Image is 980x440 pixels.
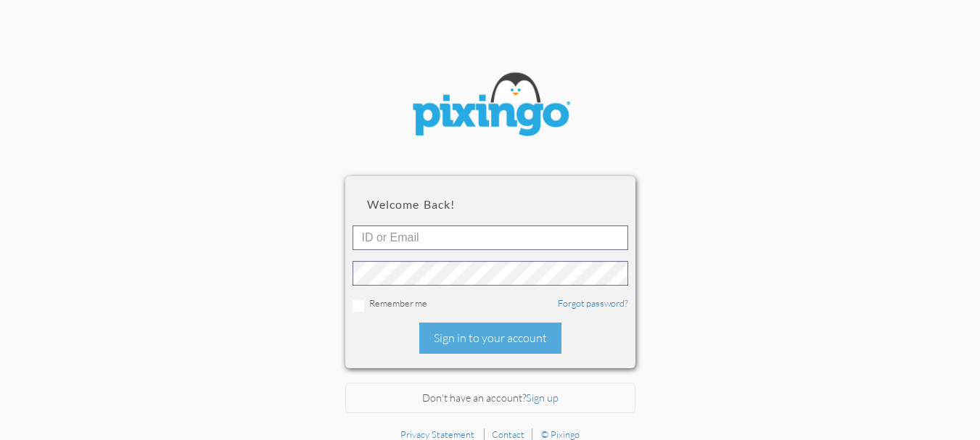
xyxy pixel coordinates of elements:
div: Remember me [353,296,628,312]
h2: Welcome back! [367,198,614,211]
a: Forgot password? [558,297,628,309]
a: Privacy Statement [400,428,474,440]
a: © Pixingo [541,428,580,440]
a: Contact [492,428,524,440]
div: Don't have an account? [345,383,635,414]
input: ID or Email [353,225,628,250]
div: Sign in to your account [419,323,561,354]
img: pixingo logo [403,65,577,147]
a: Sign up [526,391,559,404]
